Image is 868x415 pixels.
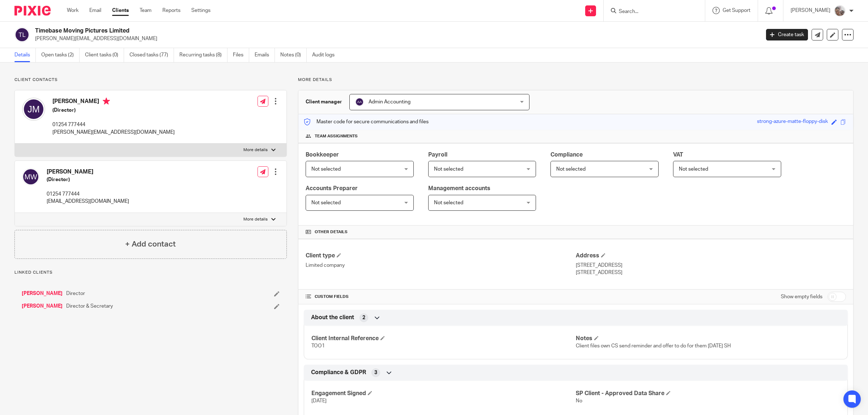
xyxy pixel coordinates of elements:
[434,200,463,205] span: Not selected
[162,7,180,14] a: Reports
[52,129,175,136] p: [PERSON_NAME][EMAIL_ADDRESS][DOMAIN_NAME]
[243,217,268,222] p: More details
[311,314,354,321] span: About the client
[14,48,36,62] a: Details
[243,147,268,153] p: More details
[47,168,129,176] h4: [PERSON_NAME]
[52,98,175,107] h4: [PERSON_NAME]
[47,191,129,198] p: 01254 777444
[47,176,129,183] h5: (Director)
[103,98,110,105] i: Primary
[576,398,582,403] span: No
[306,262,576,269] p: Limited company
[306,98,342,106] h3: Client manager
[311,200,341,205] span: Not selected
[428,152,447,158] span: Payroll
[14,6,51,16] img: Pixie
[233,48,249,62] a: Files
[781,293,822,300] label: Show empty fields
[311,369,366,376] span: Compliance & GDPR
[311,335,576,342] h4: Client Internal Reference
[311,343,325,348] span: TOO1
[179,48,227,62] a: Recurring tasks (8)
[306,152,339,158] span: Bookkeeper
[766,29,808,40] a: Create task
[311,167,341,172] span: Not selected
[791,7,830,14] p: [PERSON_NAME]
[315,229,348,235] span: Other details
[14,270,287,275] p: Linked clients
[428,185,490,191] span: Management accounts
[255,48,275,62] a: Emails
[140,7,152,14] a: Team
[298,77,854,83] p: More details
[362,314,365,321] span: 2
[67,7,78,14] a: Work
[22,290,63,297] a: [PERSON_NAME]
[22,98,45,121] img: svg%3E
[14,27,30,42] img: svg%3E
[129,48,174,62] a: Closed tasks (77)
[66,290,85,297] span: Director
[112,7,129,14] a: Clients
[41,48,80,62] a: Open tasks (2)
[550,152,583,158] span: Compliance
[312,48,340,62] a: Audit logs
[673,152,683,158] span: VAT
[834,5,846,17] img: me.jpg
[576,269,846,276] p: [STREET_ADDRESS]
[280,48,307,62] a: Notes (0)
[47,198,129,205] p: [EMAIL_ADDRESS][DOMAIN_NAME]
[22,168,39,185] img: svg%3E
[304,118,429,125] p: Master code for secure communications and files
[576,262,846,269] p: [STREET_ADDRESS]
[311,390,576,397] h4: Engagement Signed
[125,239,176,250] h4: + Add contact
[576,252,846,260] h4: Address
[311,398,327,403] span: [DATE]
[315,133,358,139] span: Team assignments
[306,185,358,191] span: Accounts Preparer
[52,107,175,114] h5: (Director)
[757,118,828,126] div: strong-azure-matte-floppy-disk
[35,27,611,35] h2: Timebase Moving Pictures Limited
[306,252,576,260] h4: Client type
[679,167,708,172] span: Not selected
[434,167,463,172] span: Not selected
[576,390,840,397] h4: SP Client - Approved Data Share
[369,99,410,104] span: Admin Accounting
[723,8,750,13] span: Get Support
[618,9,683,15] input: Search
[306,294,576,300] h4: CUSTOM FIELDS
[374,369,377,376] span: 3
[355,98,364,106] img: svg%3E
[556,167,586,172] span: Not selected
[14,77,287,83] p: Client contacts
[576,343,731,348] span: Client files own CS send reminder and offer to do for them [DATE] SH
[576,335,840,342] h4: Notes
[66,303,113,310] span: Director & Secretary
[191,7,210,14] a: Settings
[52,121,175,128] p: 01254 777444
[35,35,755,42] p: [PERSON_NAME][EMAIL_ADDRESS][DOMAIN_NAME]
[22,303,63,310] a: [PERSON_NAME]
[85,48,124,62] a: Client tasks (0)
[89,7,101,14] a: Email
